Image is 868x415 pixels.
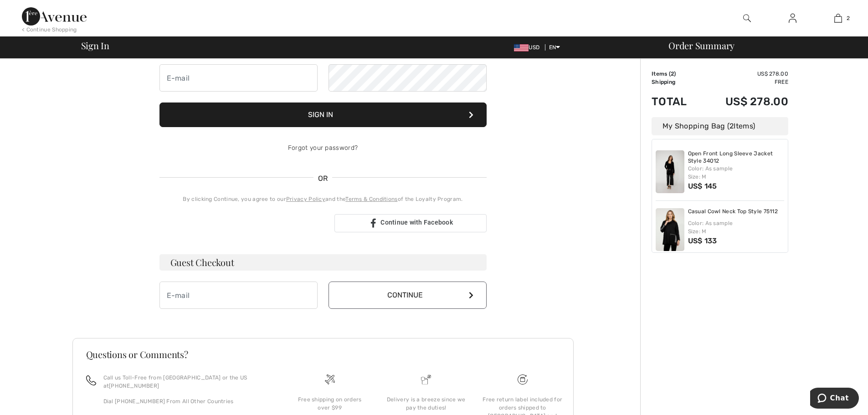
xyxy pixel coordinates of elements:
div: Delivery is a breeze since we pay the duties! [385,395,467,412]
span: EN [549,44,560,51]
img: Delivery is a breeze since we pay the duties! [421,374,431,384]
img: Free shipping on orders over $99 [325,374,335,384]
img: Free shipping on orders over $99 [518,374,528,384]
a: Sign In [781,13,804,24]
span: 2 [671,71,674,77]
td: Items ( ) [652,70,701,78]
iframe: Opens a widget where you can chat to one of our agents [810,388,859,410]
td: Total [652,86,701,117]
div: < Continue Shopping [22,26,77,34]
img: call [86,375,96,385]
span: 2 [729,122,734,130]
td: Shipping [652,78,701,86]
img: My Bag [834,13,842,24]
iframe: Sign in with Google Button [155,213,332,233]
img: Casual Cowl Neck Top Style 75112 [656,208,684,251]
a: [PHONE_NUMBER] [109,383,159,389]
img: Open Front Long Sleeve Jacket Style 34012 [656,150,684,193]
td: Free [701,78,788,86]
img: My Info [789,13,796,24]
button: Continue [329,282,487,309]
div: Free shipping on orders over $99 [289,395,371,412]
div: By clicking Continue, you agree to our and the of the Loyalty Program. [159,195,487,203]
td: US$ 278.00 [701,86,788,117]
span: US$ 145 [688,182,717,190]
div: Color: As sample Size: M [688,219,785,236]
a: Continue with Facebook [334,214,487,232]
a: Open Front Long Sleeve Jacket Style 34012 [688,150,785,164]
div: My Shopping Bag ( Items) [652,117,788,135]
img: US Dollar [514,44,529,51]
span: Continue with Facebook [380,219,453,226]
a: Privacy Policy [286,196,325,202]
span: US$ 133 [688,236,717,245]
span: OR [313,173,333,184]
p: Call us Toll-Free from [GEOGRAPHIC_DATA] or the US at [103,374,271,390]
span: 2 [847,14,850,22]
h3: Guest Checkout [159,254,487,271]
span: USD [514,44,543,51]
td: US$ 278.00 [701,70,788,78]
h3: Questions or Comments? [86,350,560,359]
img: 1ère Avenue [22,7,87,26]
span: Sign In [81,41,109,50]
a: Forgot your password? [288,144,358,152]
a: Casual Cowl Neck Top Style 75112 [688,208,778,215]
a: 2 [816,13,860,24]
button: Sign In [159,102,487,127]
img: search the website [743,13,751,24]
div: Color: As sample Size: M [688,164,785,181]
div: Order Summary [657,41,863,50]
p: Dial [PHONE_NUMBER] From All Other Countries [103,397,271,405]
a: Terms & Conditions [345,196,397,202]
input: E-mail [159,282,318,309]
input: E-mail [159,64,318,92]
